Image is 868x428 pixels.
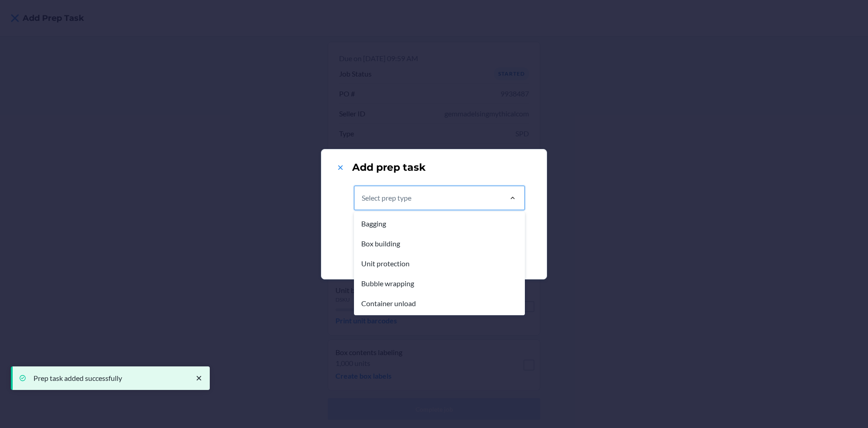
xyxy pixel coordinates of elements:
div: Select prep type [362,192,411,203]
p: Prep task added successfully [33,374,185,383]
div: Bubble wrapping [356,274,523,293]
svg: close toast [194,374,203,383]
div: Box building [356,234,523,254]
div: Unit protection [356,254,523,274]
div: Container unload [356,293,523,313]
div: Bagging [356,214,523,234]
h2: Add prep task [352,160,425,175]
